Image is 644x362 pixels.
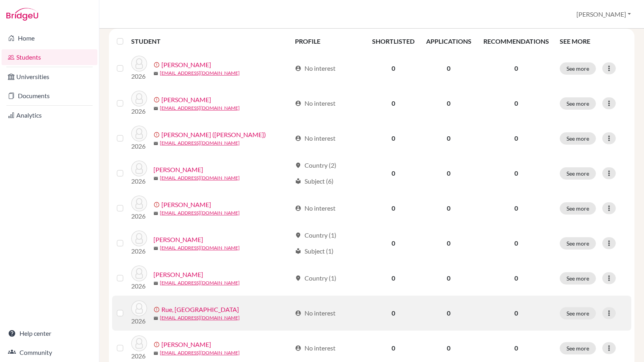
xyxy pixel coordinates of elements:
[482,64,550,73] p: 0
[555,32,631,51] th: SEE MORE
[482,134,550,143] p: 0
[153,201,161,208] span: error_outline
[131,56,147,72] img: Duffy, Ethan
[153,211,158,216] span: mail
[131,196,147,211] img: Lee, Yehwan
[131,91,147,106] img: Jeon, Huiju
[295,273,336,283] div: Country (1)
[560,202,596,215] button: See more
[131,106,147,116] p: 2026
[131,161,147,176] img: Kim, Eunseo
[2,325,97,341] a: Help center
[482,273,550,283] p: 0
[2,30,97,46] a: Home
[560,97,596,110] button: See more
[295,343,336,353] div: No interest
[367,296,421,331] td: 0
[161,60,211,70] a: [PERSON_NAME]
[153,141,158,146] span: mail
[160,209,240,217] a: [EMAIL_ADDRESS][DOMAIN_NAME]
[2,345,97,360] a: Community
[295,232,301,238] span: location_on
[560,272,596,285] button: See more
[482,343,550,353] p: 0
[131,126,147,141] img: Jiang, Musheng (Mandy)
[295,308,336,318] div: No interest
[161,200,211,209] a: [PERSON_NAME]
[295,162,301,168] span: location_on
[295,64,336,73] div: No interest
[2,88,97,104] a: Documents
[153,316,158,321] span: mail
[482,203,550,213] p: 0
[153,176,158,181] span: mail
[153,62,161,68] span: error_outline
[295,230,336,240] div: Country (1)
[421,226,477,261] td: 0
[367,121,421,156] td: 0
[367,156,421,191] td: 0
[421,51,477,86] td: 0
[421,261,477,296] td: 0
[560,342,596,354] button: See more
[131,32,290,51] th: STUDENT
[367,51,421,86] td: 0
[153,341,161,348] span: error_outline
[421,296,477,331] td: 0
[560,167,596,180] button: See more
[153,351,158,356] span: mail
[560,307,596,319] button: See more
[295,203,336,213] div: No interest
[2,49,97,65] a: Students
[153,71,158,76] span: mail
[2,107,97,123] a: Analytics
[367,32,421,51] th: SHORTLISTED
[295,275,301,281] span: location_on
[153,97,161,103] span: error_outline
[161,340,211,349] a: [PERSON_NAME]
[367,191,421,226] td: 0
[131,176,147,186] p: 2026
[160,139,240,147] a: [EMAIL_ADDRESS][DOMAIN_NAME]
[560,132,596,145] button: See more
[482,308,550,318] p: 0
[2,69,97,85] a: Universities
[161,130,266,139] a: [PERSON_NAME] ([PERSON_NAME])
[482,99,550,108] p: 0
[131,246,147,256] p: 2026
[160,279,240,287] a: [EMAIL_ADDRESS][DOMAIN_NAME]
[421,121,477,156] td: 0
[131,230,147,246] img: Lucero, Elijah
[161,95,211,105] a: [PERSON_NAME]
[153,270,203,279] a: [PERSON_NAME]
[421,86,477,121] td: 0
[295,99,336,108] div: No interest
[131,72,147,81] p: 2026
[421,32,477,51] th: APPLICATIONS
[153,106,158,111] span: mail
[295,205,301,211] span: account_circle
[131,300,147,316] img: Rue, Kyoumbin
[295,65,301,72] span: account_circle
[295,248,301,254] span: local_library
[560,237,596,250] button: See more
[295,178,301,184] span: local_library
[160,244,240,252] a: [EMAIL_ADDRESS][DOMAIN_NAME]
[160,314,240,321] a: [EMAIL_ADDRESS][DOMAIN_NAME]
[367,226,421,261] td: 0
[131,211,147,221] p: 2026
[295,161,336,170] div: Country (2)
[295,246,334,256] div: Subject (1)
[421,191,477,226] td: 0
[153,246,158,251] span: mail
[153,235,203,244] a: [PERSON_NAME]
[153,306,161,313] span: error_outline
[295,345,301,351] span: account_circle
[160,70,240,77] a: [EMAIL_ADDRESS][DOMAIN_NAME]
[560,62,596,75] button: See more
[131,141,147,151] p: 2026
[477,32,555,51] th: RECOMMENDATIONS
[295,176,334,186] div: Subject (6)
[131,335,147,351] img: Shin, Taeyoung
[295,100,301,106] span: account_circle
